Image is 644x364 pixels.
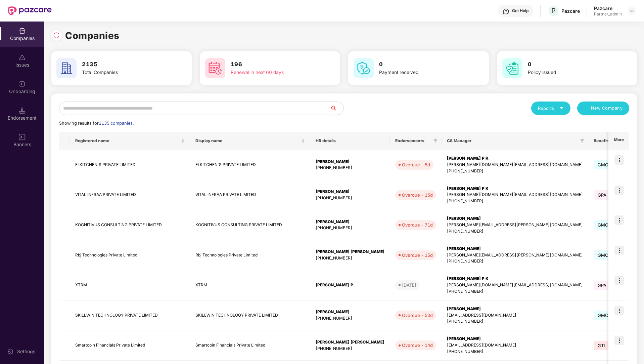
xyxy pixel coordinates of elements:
[594,11,622,17] div: Partner_admin
[614,276,624,285] img: icon
[402,192,433,198] div: Overdue - 15d
[19,134,26,140] img: svg+xml;base64,PHN2ZyB3aWR0aD0iMTYiIGhlaWdodD0iMTYiIHZpZXdCb3g9IjAgMCAxNiAxNiIgZmlsbD0ibm9uZSIgeG...
[402,342,433,349] div: Overdue - 14d
[447,349,583,355] div: [PHONE_NUMBER]
[316,249,384,255] div: [PERSON_NAME] [PERSON_NAME]
[15,348,37,355] div: Settings
[99,121,134,126] span: 2135 companies.
[447,312,583,319] div: [EMAIL_ADDRESS][DOMAIN_NAME]
[316,159,384,165] div: [PERSON_NAME]
[316,346,384,352] div: [PHONE_NUMBER]
[316,339,384,346] div: [PERSON_NAME] [PERSON_NAME]
[354,58,374,78] img: svg+xml;base64,PHN2ZyB4bWxucz0iaHR0cDovL3d3dy53My5vcmcvMjAwMC9zdmciIHdpZHRoPSI2MCIgaGVpZ2h0PSI2MC...
[502,58,522,78] img: svg+xml;base64,PHN2ZyB4bWxucz0iaHR0cDovL3d3dy53My5vcmcvMjAwMC9zdmciIHdpZHRoPSI2MCIgaGVpZ2h0PSI2MC...
[395,138,431,144] span: Endorsements
[82,69,167,76] div: Total Companies
[433,139,438,143] span: filter
[614,155,624,165] img: icon
[594,160,613,169] span: GMC
[591,105,623,112] span: New Company
[614,336,624,345] img: icon
[316,225,384,231] div: [PHONE_NUMBER]
[316,189,384,195] div: [PERSON_NAME]
[56,58,77,78] img: svg+xml;base64,PHN2ZyB4bWxucz0iaHR0cDovL3d3dy53My5vcmcvMjAwMC9zdmciIHdpZHRoPSI2MCIgaGVpZ2h0PSI2MC...
[402,282,416,288] div: [DATE]
[594,190,611,200] span: GPA
[402,221,433,228] div: Overdue - 71d
[402,161,430,168] div: Overdue - 5d
[70,132,190,150] th: Registered name
[614,186,624,195] img: icon
[503,8,509,15] img: svg+xml;base64,PHN2ZyBpZD0iSGVscC0zMngzMiIgeG1sbnM9Imh0dHA6Ly93d3cudzMub3JnLzIwMDAvc3ZnIiB3aWR0aD...
[231,69,315,76] div: Renewal in next 60 days
[528,60,612,69] h3: 0
[190,210,310,240] td: KOGNITIVUS CONSULTING PRIVATE LIMITED
[195,138,300,144] span: Display name
[316,315,384,322] div: [PHONE_NUMBER]
[608,132,629,150] th: More
[447,288,583,295] div: [PHONE_NUMBER]
[629,8,635,13] img: svg+xml;base64,PHN2ZyBpZD0iRHJvcGRvd24tMzJ4MzIiIHhtbG5zPSJodHRwOi8vd3d3LnczLm9yZy8yMDAwL3N2ZyIgd2...
[70,270,190,300] td: XTRM
[19,81,26,87] img: svg+xml;base64,PHN2ZyB3aWR0aD0iMjAiIGhlaWdodD0iMjAiIHZpZXdCb3g9IjAgMCAyMCAyMCIgZmlsbD0ibm9uZSIgeG...
[594,281,611,290] span: GPA
[538,105,564,112] div: Reports
[447,155,583,162] div: [PERSON_NAME] P K
[8,6,52,15] img: New Pazcare Logo
[577,102,629,115] button: plusNew Company
[447,138,578,144] span: CS Manager
[190,300,310,331] td: SKILLWIN TECHNOLOGY PRIVATE LIMITED
[316,282,384,288] div: [PERSON_NAME] P
[70,240,190,271] td: Rbj Technologies Private Limited
[231,60,315,69] h3: 196
[447,215,583,222] div: [PERSON_NAME]
[614,215,624,225] img: icon
[447,342,583,349] div: [EMAIL_ADDRESS][DOMAIN_NAME]
[53,32,60,39] img: svg+xml;base64,PHN2ZyBpZD0iUmVsb2FkLTMyeDMyIiB4bWxucz0iaHR0cDovL3d3dy53My5vcmcvMjAwMC9zdmciIHdpZH...
[447,276,583,282] div: [PERSON_NAME] P K
[594,250,613,260] span: GMC
[330,106,343,111] span: search
[402,312,433,319] div: Overdue - 50d
[447,318,583,325] div: [PHONE_NUMBER]
[19,54,26,61] img: svg+xml;base64,PHN2ZyBpZD0iSXNzdWVzX2Rpc2FibGVkIiB4bWxucz0iaHR0cDovL3d3dy53My5vcmcvMjAwMC9zdmciIH...
[447,252,583,258] div: [PERSON_NAME][EMAIL_ADDRESS][PERSON_NAME][DOMAIN_NAME]
[447,222,583,228] div: [PERSON_NAME][EMAIL_ADDRESS][PERSON_NAME][DOMAIN_NAME]
[316,309,384,315] div: [PERSON_NAME]
[70,150,190,180] td: EI KITCHEN'S PRIVATE LIMITED
[70,330,190,361] td: Smartcoin Financials Private Limited
[559,106,564,110] span: caret-down
[594,5,622,11] div: Pazcare
[447,228,583,235] div: [PHONE_NUMBER]
[379,60,464,69] h3: 0
[447,162,583,168] div: [PERSON_NAME][DOMAIN_NAME][EMAIL_ADDRESS][DOMAIN_NAME]
[316,165,384,171] div: [PHONE_NUMBER]
[19,107,26,114] img: svg+xml;base64,PHN2ZyB3aWR0aD0iMTQuNSIgaGVpZ2h0PSIxNC41IiB2aWV3Qm94PSIwIDAgMTYgMTYiIGZpbGw9Im5vbm...
[190,180,310,210] td: VITAL INFRAA PRIVATE LIMITED
[316,255,384,261] div: [PHONE_NUMBER]
[447,336,583,342] div: [PERSON_NAME]
[316,219,384,225] div: [PERSON_NAME]
[190,132,310,150] th: Display name
[7,348,14,355] img: svg+xml;base64,PHN2ZyBpZD0iU2V0dGluZy0yMHgyMCIgeG1sbnM9Imh0dHA6Ly93d3cudzMub3JnLzIwMDAvc3ZnIiB3aW...
[447,306,583,312] div: [PERSON_NAME]
[402,252,433,258] div: Overdue - 15d
[379,69,464,76] div: Payment received
[205,58,225,78] img: svg+xml;base64,PHN2ZyB4bWxucz0iaHR0cDovL3d3dy53My5vcmcvMjAwMC9zdmciIHdpZHRoPSI2MCIgaGVpZ2h0PSI2MC...
[594,341,610,350] span: GTL
[310,132,390,150] th: HR details
[447,168,583,174] div: [PHONE_NUMBER]
[70,210,190,240] td: KOGNITIVUS CONSULTING PRIVATE LIMITED
[594,311,613,320] span: GMC
[580,139,584,143] span: filter
[82,60,167,69] h3: 2135
[447,198,583,204] div: [PHONE_NUMBER]
[447,186,583,192] div: [PERSON_NAME] P K
[447,192,583,198] div: [PERSON_NAME][DOMAIN_NAME][EMAIL_ADDRESS][DOMAIN_NAME]
[447,258,583,265] div: [PHONE_NUMBER]
[190,270,310,300] td: XTRM
[528,69,612,76] div: Policy issued
[316,195,384,201] div: [PHONE_NUMBER]
[190,330,310,361] td: Smartcoin Financials Private Limited
[584,106,588,111] span: plus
